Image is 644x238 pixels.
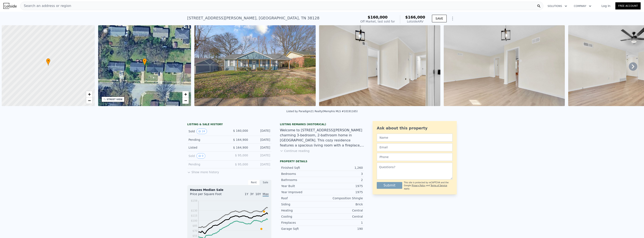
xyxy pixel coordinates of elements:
a: Zoom out [182,97,189,104]
img: Lotside [3,3,17,9]
div: Year Improved [281,190,322,194]
div: Rent [248,180,260,185]
span: $ 160,000 [233,129,248,132]
span: + [184,92,187,97]
button: Company [571,2,595,10]
button: SAVE [432,15,447,22]
button: View historical data [196,153,205,159]
span: 1Y [245,192,248,196]
img: Sale: 123266098 Parcel: 85473506 [444,25,565,106]
div: Listed by Paradigm21 Realty (Memphis MLS #10191165) [286,110,358,113]
div: Sale [260,180,271,185]
div: Pending [188,162,226,166]
span: + [88,92,91,97]
div: [DATE] [251,138,270,142]
div: Central [322,208,363,213]
div: [STREET_ADDRESS][PERSON_NAME] , [GEOGRAPHIC_DATA] , TN 38128 [187,15,319,21]
div: Year Built [281,184,322,188]
div: Composition Shingle [322,196,363,200]
span: − [88,98,91,103]
span: $ 95,000 [235,163,248,166]
div: Central [322,214,363,219]
div: Brick [322,202,363,206]
tspan: $115 [191,214,197,217]
a: Terms of Service [430,184,447,187]
div: 2 [322,178,363,182]
a: Zoom in [182,91,189,97]
button: Continue reading [280,149,310,153]
span: • [46,59,50,63]
div: 1 [322,221,363,225]
div: Welcome to [STREET_ADDRESS][PERSON_NAME] charming 3-bedroom, 2-bathroom home in [GEOGRAPHIC_DATA]... [280,128,364,148]
div: Sold [188,129,226,134]
button: Show more history [187,168,219,174]
div: Listed [188,145,226,150]
div: Off Market, last sold for [360,19,395,24]
div: Cooling [281,214,322,219]
div: Garage Sqft [281,227,322,231]
a: Privacy Policy [412,184,425,187]
div: This site is protected by reCAPTCHA and the Google and apply. [404,181,453,190]
span: $166,000 [405,15,425,19]
div: Siding [281,202,322,206]
div: 1975 [322,190,363,194]
div: [DATE] [251,153,270,159]
button: View historical data [196,129,207,134]
span: $ 164,900 [233,138,248,141]
div: [DATE] [251,129,270,134]
div: Property details [280,160,364,163]
button: Solutions [544,2,571,10]
div: Price per Square Foot [190,192,229,199]
span: 10Y [255,192,261,196]
div: • [46,58,50,66]
span: Search an address or region [20,3,71,8]
div: Bathrooms [281,178,322,182]
div: [DATE] [251,145,270,150]
a: Zoom in [86,91,92,97]
div: Sold [188,153,226,159]
div: STREET VIEW [107,98,123,101]
tspan: $159 [191,199,197,202]
a: Log In [596,4,615,8]
div: LISTING & SALE HISTORY [187,123,271,127]
span: $160,000 [368,15,388,19]
span: $ 164,900 [233,146,248,149]
div: Fireplaces [281,221,322,225]
span: $ 95,000 [235,154,248,157]
div: [DATE] [251,162,270,166]
div: • [143,58,147,66]
div: Houses Median Sale [190,188,269,192]
div: 1975 [322,184,363,188]
tspan: $85 [192,224,197,227]
input: Name [377,134,453,142]
tspan: $130 [191,209,197,212]
span: • [143,59,147,63]
div: Listing Remarks (Historical) [280,123,364,126]
tspan: $55 [192,234,197,237]
a: Free Account [615,2,641,9]
div: 1,260 [322,166,363,170]
div: Bedrooms [281,172,322,176]
span: Max [263,192,269,197]
div: Ask about this property [377,125,453,131]
input: Phone [377,153,453,161]
img: Sale: 123266098 Parcel: 85473506 [194,25,316,106]
tspan: $100 [191,219,197,222]
input: Email [377,143,453,151]
span: − [184,98,187,103]
div: 190 [322,227,363,231]
div: Pending [188,138,226,142]
button: Submit [377,182,402,189]
button: Show Options [448,14,457,23]
img: Sale: 123266098 Parcel: 85473506 [319,25,440,106]
div: Lotside ARV [405,19,425,24]
div: 3 [322,172,363,176]
tspan: $70 [192,229,197,232]
span: 3Y [250,192,254,196]
div: Heating [281,208,322,213]
div: Finished Sqft [281,166,322,170]
a: Zoom out [86,97,92,104]
div: Roof [281,196,322,200]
